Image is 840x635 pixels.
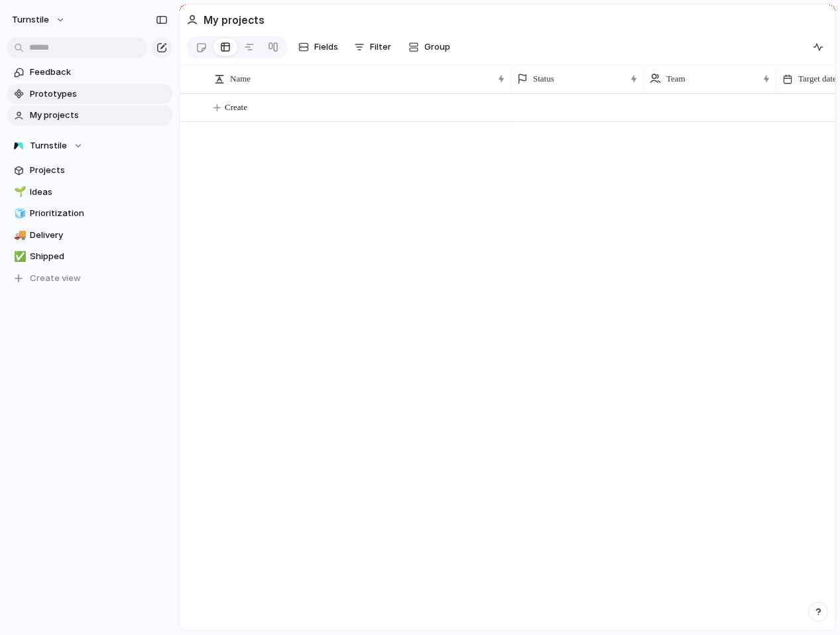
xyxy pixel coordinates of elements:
span: Name [230,72,251,86]
a: 🌱Ideas [7,182,172,202]
h2: My projects [204,12,265,28]
button: Turnstile [7,136,172,156]
div: 🚚 [14,227,23,243]
button: Fields [293,36,343,58]
a: 🧊Prioritization [7,203,172,223]
span: Group [424,40,450,54]
a: My projects [7,105,172,125]
span: Team [666,72,686,86]
div: 🧊 [14,206,23,221]
span: Create [225,101,247,114]
a: Feedback [7,62,172,82]
span: Fields [314,40,338,54]
span: Feedback [30,66,168,79]
a: Projects [7,160,172,180]
span: Shipped [30,250,168,263]
button: 🌱 [12,186,25,199]
span: Create view [30,272,81,285]
span: Projects [30,164,168,177]
button: 🧊 [12,207,25,220]
button: Group [402,36,457,58]
span: Prototypes [30,87,168,101]
button: ✅ [12,250,25,263]
div: ✅ [14,249,23,264]
span: Ideas [30,186,168,199]
div: 🌱 [14,184,23,200]
button: Turnstile [6,9,72,30]
a: 🚚Delivery [7,225,172,245]
span: Status [533,72,554,86]
span: Target date [798,72,837,86]
a: Prototypes [7,84,172,104]
span: Turnstile [12,13,49,27]
span: Delivery [30,229,168,242]
button: Create view [7,268,172,288]
a: ✅Shipped [7,247,172,266]
button: Filter [349,36,396,58]
span: My projects [30,109,168,122]
span: Filter [370,40,391,54]
span: Turnstile [30,139,67,152]
button: 🚚 [12,229,25,242]
span: Prioritization [30,207,168,220]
